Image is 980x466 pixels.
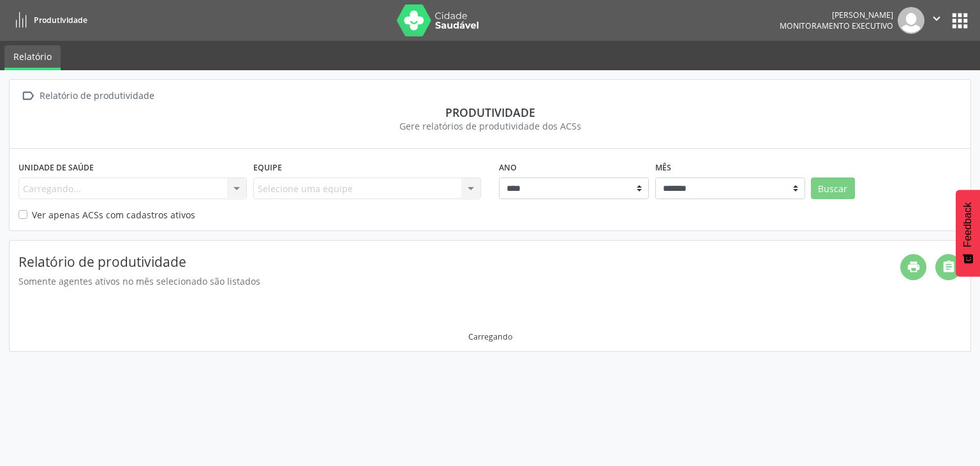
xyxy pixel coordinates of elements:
label: Mês [655,158,671,177]
div: Produtividade [19,105,961,119]
a: Produtividade [9,10,87,31]
label: Ano [499,158,517,177]
i:  [930,11,944,26]
a: Relatório [4,45,61,70]
div: Carregando [468,331,512,342]
button:  [924,7,949,34]
button: Feedback - Mostrar pesquisa [956,190,980,276]
label: Unidade de saúde [19,158,94,177]
label: Equipe [253,158,282,177]
button: apps [949,10,971,32]
img: img [898,7,924,34]
i:  [19,87,37,105]
div: Gere relatórios de produtividade dos ACSs [19,119,961,133]
label: Ver apenas ACSs com cadastros ativos [32,208,195,222]
a:  Relatório de produtividade [19,87,156,105]
div: Relatório de produtividade [37,87,156,105]
span: Monitoramento Executivo [780,20,893,31]
div: [PERSON_NAME] [780,10,893,20]
span: Produtividade [34,15,87,26]
div: Somente agentes ativos no mês selecionado são listados [19,274,900,288]
button: Buscar [811,177,855,199]
span: Feedback [962,202,974,247]
h4: Relatório de produtividade [19,254,900,270]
